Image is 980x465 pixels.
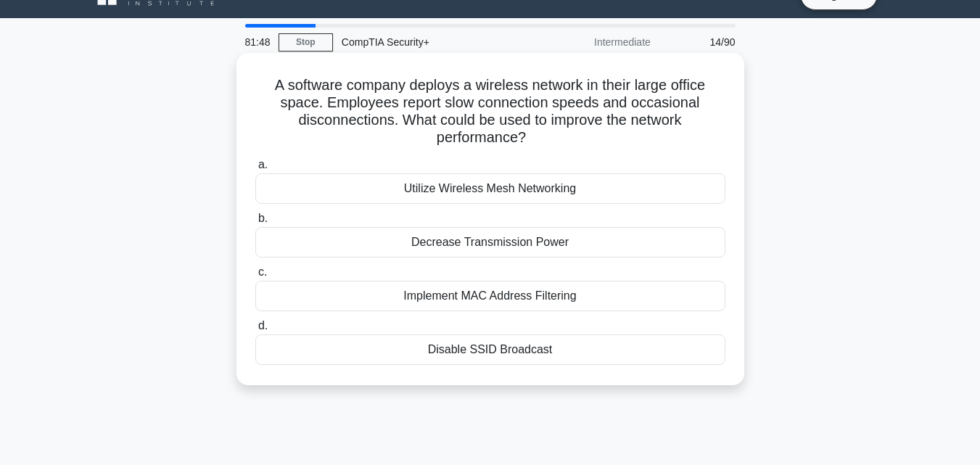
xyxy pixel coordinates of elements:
span: d. [258,319,268,332]
h5: A software company deploys a wireless network in their large office space. Employees report slow ... [254,76,727,147]
div: Intermediate [532,28,659,57]
span: a. [258,158,268,170]
div: Disable SSID Broadcast [255,334,725,365]
div: CompTIA Security+ [333,28,532,57]
div: Decrease Transmission Power [255,227,725,258]
span: b. [258,212,268,224]
div: Utilize Wireless Mesh Networking [255,173,725,204]
div: 81:48 [236,28,279,57]
div: Implement MAC Address Filtering [255,281,725,311]
a: Stop [279,33,333,52]
div: 14/90 [659,28,744,57]
span: c. [258,266,267,278]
